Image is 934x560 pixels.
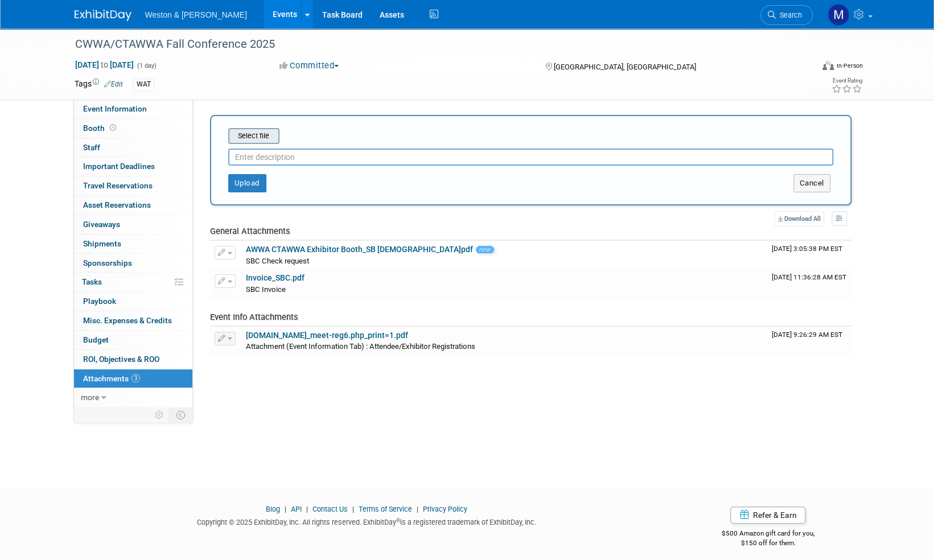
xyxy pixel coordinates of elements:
[772,273,846,281] span: Upload Timestamp
[312,505,348,513] a: Contact Us
[74,196,192,215] a: Asset Reservations
[228,149,833,166] input: Enter description
[266,505,280,513] a: Blog
[476,246,494,253] span: new
[74,331,192,349] a: Budget
[136,62,157,69] span: (1 day)
[75,514,660,528] div: Copyright © 2025 ExhibitDay, Inc. All rights reserved. ExhibitDay is a registered trademark of Ex...
[83,123,118,133] span: Booth
[246,331,408,340] a: [DOMAIN_NAME]_meet-reg6.php_print=1.pdf
[83,200,151,209] span: Asset Reservations
[414,505,421,513] span: |
[831,78,862,84] div: Event Rating
[775,211,824,227] a: Download All
[75,60,134,70] span: [DATE] [DATE]
[423,505,467,513] a: Privacy Policy
[746,59,863,76] div: Event Format
[210,312,298,322] span: Event Info Attachments
[104,80,123,88] a: Edit
[282,505,289,513] span: |
[74,234,192,253] a: Shipments
[246,257,309,265] span: SBC Check request
[275,60,343,72] button: Committed
[246,273,305,282] a: Invoice_SBC.pdf
[359,505,412,513] a: Terms of Service
[291,505,302,513] a: API
[74,273,192,291] a: Tasks
[772,331,842,339] span: Upload Timestamp
[349,505,357,513] span: |
[772,245,842,253] span: Upload Timestamp
[83,104,147,113] span: Event Information
[74,388,192,407] a: more
[676,521,860,547] div: $500 Amazon gift card for you,
[83,143,100,152] span: Staff
[75,78,123,91] td: Tags
[760,5,813,25] a: Search
[83,297,116,306] span: Playbook
[793,174,830,192] button: Cancel
[133,79,154,90] div: WAT
[169,407,192,422] td: Toggle Event Tabs
[83,316,172,325] span: Misc. Expenses & Credits
[131,374,140,382] span: 3
[82,277,102,286] span: Tasks
[74,311,192,330] a: Misc. Expenses & Credits
[730,507,805,524] a: Refer & Earn
[74,292,192,311] a: Playbook
[210,226,290,236] span: General Attachments
[145,10,247,19] span: Weston & [PERSON_NAME]
[228,174,266,192] button: Upload
[676,538,860,548] div: $150 off for them.
[83,335,109,344] span: Budget
[303,505,311,513] span: |
[83,355,159,364] span: ROI, Objectives & ROO
[99,60,110,69] span: to
[75,10,131,21] img: ExhibitDay
[74,369,192,388] a: Attachments3
[83,374,140,383] span: Attachments
[83,181,153,190] span: Travel Reservations
[74,138,192,157] a: Staff
[767,269,851,298] td: Upload Timestamp
[246,245,473,254] a: AWWA CTAWWA Exhibitor Booth_SB [DEMOGRAPHIC_DATA]pdf
[74,254,192,273] a: Sponsorships
[74,100,192,118] a: Event Information
[150,407,170,422] td: Personalize Event Tab Strip
[246,285,286,294] span: SBC Invoice
[108,123,118,132] span: Booth not reserved yet
[828,4,849,26] img: Mary Ann Trujillo
[767,241,851,269] td: Upload Timestamp
[83,220,120,229] span: Giveaways
[83,258,132,267] span: Sponsorships
[396,517,400,524] sup: ®
[83,239,121,248] span: Shipments
[74,350,192,369] a: ROI, Objectives & ROO
[81,393,99,402] span: more
[554,63,696,71] span: [GEOGRAPHIC_DATA], [GEOGRAPHIC_DATA]
[74,119,192,138] a: Booth
[822,61,834,70] img: Format-Inperson.png
[74,215,192,234] a: Giveaways
[74,176,192,195] a: Travel Reservations
[246,342,475,351] span: Attachment (Event Information Tab) : Attendee/Exhibitor Registrations
[74,157,192,176] a: Important Deadlines
[767,327,851,355] td: Upload Timestamp
[836,61,862,70] div: In-Person
[71,34,796,55] div: CWWA/CTAWWA Fall Conference 2025
[83,162,155,171] span: Important Deadlines
[776,11,802,19] span: Search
